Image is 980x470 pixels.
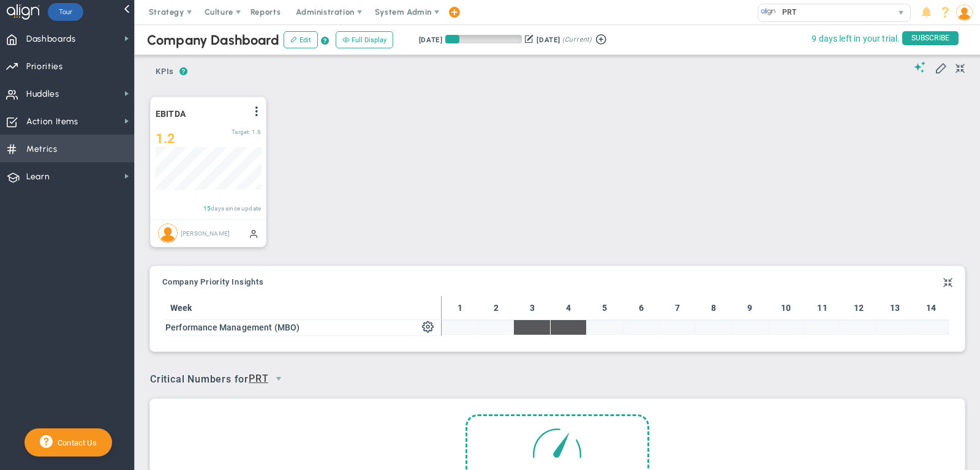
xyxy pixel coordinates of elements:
[252,129,261,135] span: 1.6
[156,109,186,119] span: EBITDA
[804,320,840,335] div: No data for Mon Dec 01 2025 to Sun Dec 07 2025
[375,7,432,17] span: System Admin
[419,34,442,45] div: [DATE]
[768,320,804,335] div: No data for Mon Nov 24 2025 to Sun Nov 30 2025
[562,34,592,45] span: (Current)
[876,320,912,335] div: No data for Mon Dec 15 2025 to Sun Dec 21 2025
[442,320,477,335] div: No data for Sun Sep 28 2025 to Sun Sep 28 2025
[165,323,300,332] span: Performance Management (MBO)
[587,320,622,335] div: No data for Mon Oct 20 2025 to Sun Oct 26 2025
[284,31,318,48] button: Edit
[478,296,514,320] th: 2
[840,296,876,320] th: 12
[158,223,178,243] img: Hannah Dogru
[804,296,840,320] th: 11
[623,320,658,335] div: No data for Mon Oct 27 2025 to Sun Nov 02 2025
[732,296,768,320] th: 9
[587,296,623,320] th: 5
[768,296,804,320] th: 10
[268,368,289,389] span: select
[876,296,913,320] th: 13
[902,31,959,45] span: SUBSCRIBE
[203,205,211,212] span: 15
[514,296,550,320] th: 3
[26,81,59,107] span: Huddles
[623,296,659,320] th: 6
[551,320,586,335] div: 0 • 0 • 0 [0%] Mon Oct 13 2025 to Sun Oct 19 2025
[249,228,258,238] span: Manually Updated
[478,320,513,335] div: No data for Mon Sep 29 2025 to Sun Oct 05 2025
[181,230,230,237] span: [PERSON_NAME]
[26,164,50,190] span: Learn
[232,129,250,135] span: Target:
[296,7,354,17] span: Administration
[445,35,522,43] div: Period Progress: 18% Day 17 of 90 with 73 remaining.
[537,34,560,45] div: [DATE]
[695,320,731,335] div: No data for Mon Nov 10 2025 to Sun Nov 16 2025
[162,278,264,288] button: Company Priority Insights
[150,368,292,391] span: Critical Numbers for
[149,7,184,17] span: Strategy
[732,320,767,335] div: No data for Mon Nov 17 2025 to Sun Nov 23 2025
[26,109,78,135] span: Action Items
[551,296,587,320] th: 4
[840,320,876,335] div: No data for Mon Dec 08 2025 to Sun Dec 14 2025
[156,131,175,146] span: 1.2
[913,296,949,320] th: 14
[26,26,76,52] span: Dashboards
[150,62,179,83] button: KPIs
[659,296,695,320] th: 7
[913,320,949,335] div: No data for Mon Dec 22 2025 to Sat Dec 27 2025
[956,4,973,21] img: 193898.Person.photo
[336,31,393,48] button: Full Display
[695,296,731,320] th: 8
[659,320,695,335] div: No data for Mon Nov 03 2025 to Sun Nov 09 2025
[26,54,63,80] span: Priorities
[150,62,179,81] span: KPIs
[812,31,900,47] span: 9 days left in your trial.
[761,4,776,20] img: 33644.Company.photo
[442,296,478,320] th: 1
[165,296,416,320] th: Week
[205,7,233,17] span: Culture
[776,4,796,20] span: PRT
[935,61,947,73] span: Edit My KPIs
[892,4,910,21] span: select
[914,61,926,73] span: Suggestions (AI Feature)
[53,438,97,447] span: Contact Us
[514,320,549,335] div: 0 • 0 • 0 [0%] Mon Oct 06 2025 to Sun Oct 12 2025
[147,32,279,48] span: Company Dashboard
[26,136,58,162] span: Metrics
[162,278,264,286] span: Company Priority Insights
[211,205,261,212] span: days since update
[249,371,268,386] span: PRT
